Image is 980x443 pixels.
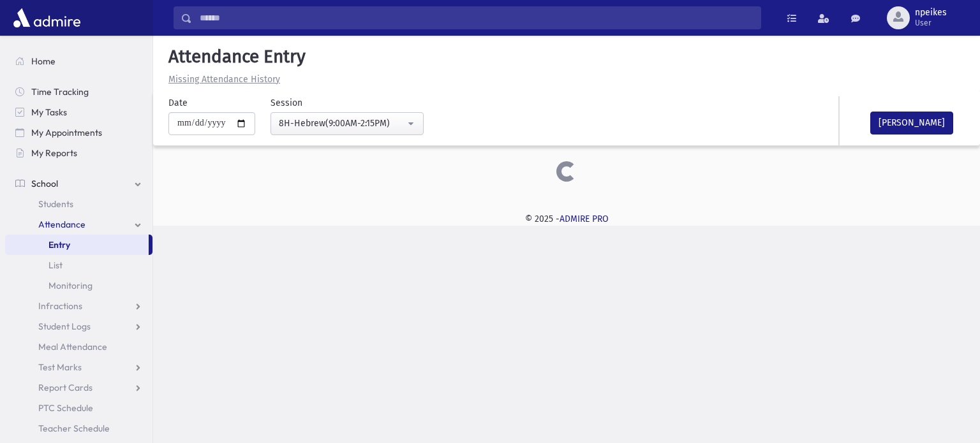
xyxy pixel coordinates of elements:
[5,418,152,439] a: Teacher Schedule
[38,423,110,434] span: Teacher Schedule
[31,127,102,138] span: My Appointments
[5,398,152,418] a: PTC Schedule
[31,147,77,159] span: My Reports
[5,51,152,71] a: Home
[48,259,63,271] span: List
[174,212,960,226] div: © 2025 -
[5,275,152,296] a: Monitoring
[38,361,82,373] span: Test Marks
[48,239,70,251] span: Entry
[915,18,947,28] span: User
[192,6,761,29] input: Search
[168,74,280,85] u: Missing Attendance History
[163,46,970,68] h5: Attendance Entry
[5,122,152,143] a: My Appointments
[5,357,152,377] a: Test Marks
[5,143,152,163] a: My Reports
[5,214,152,235] a: Attendance
[163,74,280,85] a: Missing Attendance History
[5,296,152,316] a: Infractions
[5,255,152,275] a: List
[5,316,152,337] a: Student Logs
[38,321,91,332] span: Student Logs
[5,173,152,194] a: School
[168,96,188,110] label: Date
[38,402,93,414] span: PTC Schedule
[5,377,152,398] a: Report Cards
[271,96,302,110] label: Session
[5,235,149,255] a: Entry
[5,194,152,214] a: Students
[31,55,56,67] span: Home
[38,198,73,210] span: Students
[38,382,93,393] span: Report Cards
[870,112,953,134] button: [PERSON_NAME]
[31,106,67,118] span: My Tasks
[915,8,947,18] span: npeikes
[5,102,152,122] a: My Tasks
[38,219,85,230] span: Attendance
[38,300,82,312] span: Infractions
[48,280,93,291] span: Monitoring
[5,337,152,357] a: Meal Attendance
[279,117,405,130] div: 8H-Hebrew(9:00AM-2:15PM)
[271,112,424,135] button: 8H-Hebrew(9:00AM-2:15PM)
[560,214,609,224] a: ADMIRE PRO
[38,341,107,352] span: Meal Attendance
[31,86,89,98] span: Time Tracking
[10,5,84,31] img: AdmirePro
[5,82,152,102] a: Time Tracking
[31,178,58,189] span: School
